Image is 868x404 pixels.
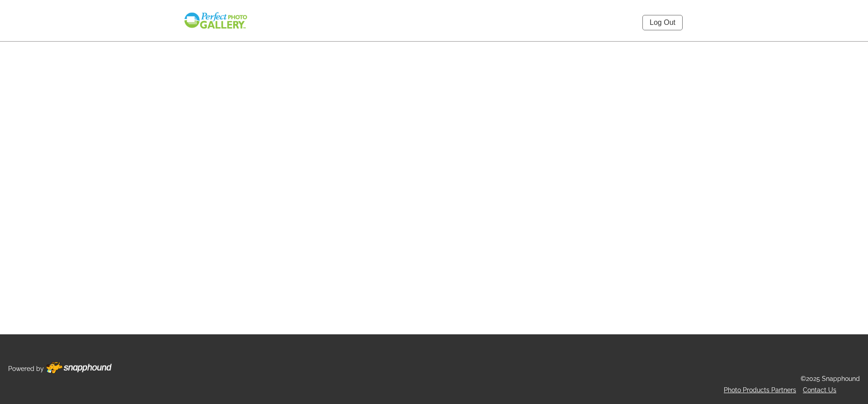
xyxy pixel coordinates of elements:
img: Snapphound Logo [183,11,248,30]
p: Powered by [8,363,44,375]
a: Log Out [642,15,683,30]
img: Footer [46,362,112,374]
p: ©2025 Snapphound [801,373,860,385]
a: Contact Us [803,386,836,394]
a: Photo Products Partners [724,386,796,394]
